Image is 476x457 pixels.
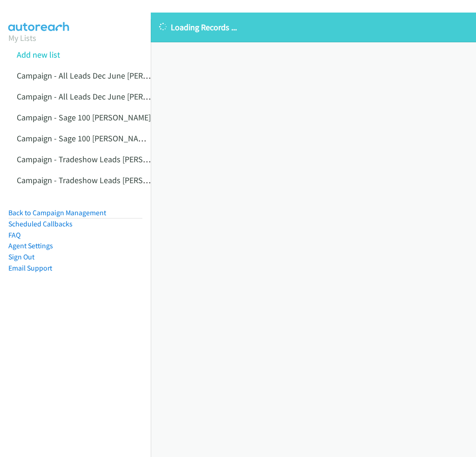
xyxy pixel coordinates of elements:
a: Back to Campaign Management [8,208,106,217]
a: Sign Out [8,252,34,261]
p: Loading Records ... [159,21,468,33]
a: Campaign - All Leads Dec June [PERSON_NAME] [17,70,186,81]
a: Campaign - Tradeshow Leads [PERSON_NAME] Cloned [17,175,208,185]
a: Agent Settings [8,241,53,250]
a: Scheduled Callbacks [8,219,73,228]
a: Campaign - Sage 100 [PERSON_NAME] [17,112,151,123]
a: FAQ [8,231,20,239]
a: My Lists [8,33,36,43]
a: Campaign - Sage 100 [PERSON_NAME] Cloned [17,133,178,144]
a: Email Support [8,264,52,272]
a: Campaign - Tradeshow Leads [PERSON_NAME] [17,154,181,165]
a: Add new list [17,49,60,60]
a: Campaign - All Leads Dec June [PERSON_NAME] Cloned [17,91,213,102]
